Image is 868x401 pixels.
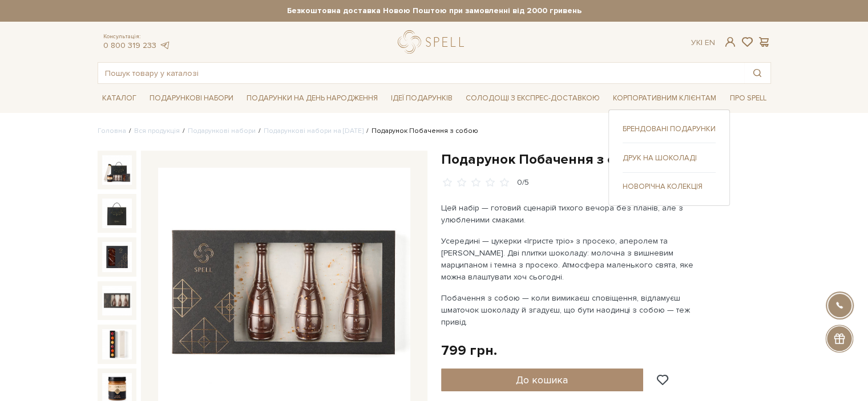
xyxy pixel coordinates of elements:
button: Пошук товару у каталозі [744,63,770,83]
a: En [705,38,715,47]
p: Побачення з собою — коли вимикаєш сповіщення, відламуєш шматочок шоколаду й згадуєш, що бути наод... [441,292,709,328]
a: Подарункові набори [188,127,256,135]
span: Консультація: [103,33,171,40]
div: 0/5 [517,177,529,188]
a: telegram [159,40,171,50]
a: Головна [98,127,126,135]
a: Про Spell [725,90,770,107]
li: Подарунок Побачення з собою [364,126,478,136]
a: Вся продукція [134,127,180,135]
a: Подарункові набори [145,90,238,107]
a: Корпоративним клієнтам [608,90,721,107]
strong: Безкоштовна доставка Новою Поштою при замовленні від 2000 гривень [98,6,771,16]
a: Каталог [98,90,141,107]
img: Подарунок Побачення з собою [102,155,132,185]
a: Ідеї подарунків [386,90,457,107]
a: Солодощі з експрес-доставкою [461,88,604,108]
input: Пошук товару у каталозі [98,63,744,83]
a: 0 800 319 233 [103,40,156,50]
div: Каталог [608,110,730,206]
div: Ук [691,38,715,48]
h1: Подарунок Побачення з собою [441,151,771,168]
span: До кошика [516,374,568,386]
img: Подарунок Побачення з собою [102,286,132,315]
p: Усередині — цукерки «Ігристе тріо» з просеко, аперолем та [PERSON_NAME]. Дві плитки шоколаду: мол... [441,235,709,283]
img: Подарунок Побачення з собою [102,199,132,228]
a: Друк на шоколаді [623,153,716,163]
span: | [701,38,703,47]
a: logo [398,30,469,54]
button: До кошика [441,368,644,391]
a: Брендовані подарунки [623,124,716,134]
p: Цей набір — готовий сценарій тихого вечора без планів, але з улюбленими смаками. [441,202,709,226]
a: Новорічна колекція [623,181,716,192]
img: Подарунок Побачення з собою [102,242,132,272]
a: Подарунки на День народження [242,90,382,107]
a: Подарункові набори на [DATE] [264,127,364,135]
div: 799 грн. [441,342,497,359]
img: Подарунок Побачення з собою [102,329,132,359]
